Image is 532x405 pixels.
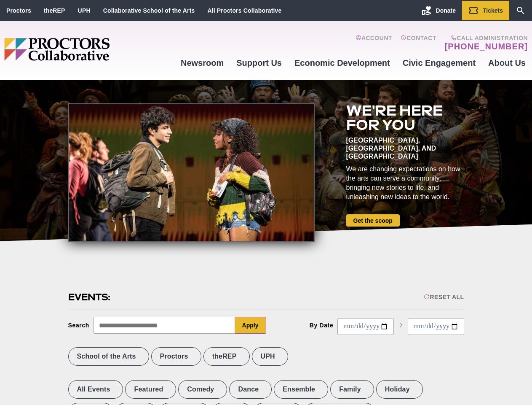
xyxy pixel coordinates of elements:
a: Newsroom [174,51,230,74]
label: All Events [68,380,123,399]
a: [PHONE_NUMBER] [445,41,528,51]
span: Donate [436,7,456,14]
label: theREP [203,347,250,366]
label: Proctors [151,347,201,366]
h2: We're here for you [346,103,464,132]
label: Family [330,380,374,399]
span: Tickets [483,7,503,14]
h2: Events: [68,291,112,304]
a: All Proctors Collaborative [207,7,281,14]
a: Get the scoop [346,214,400,227]
a: Proctors [6,7,31,14]
label: Featured [125,380,176,399]
a: UPH [78,7,91,14]
button: Apply [235,317,266,334]
label: Ensemble [274,380,328,399]
a: theREP [44,7,65,14]
div: [GEOGRAPHIC_DATA], [GEOGRAPHIC_DATA], and [GEOGRAPHIC_DATA] [346,136,464,160]
label: Dance [229,380,272,399]
a: Search [509,1,532,20]
div: Reset All [424,294,464,300]
a: Donate [415,1,462,20]
label: UPH [252,347,288,366]
label: Comedy [178,380,227,399]
a: Account [356,35,392,51]
a: Tickets [462,1,509,20]
div: We are changing expectations on how the arts can serve a community, bringing new stories to life,... [346,165,464,202]
div: By Date [310,322,334,329]
a: Collaborative School of the Arts [103,7,195,14]
img: Proctors logo [4,38,174,61]
a: About Us [482,51,532,74]
a: Economic Development [288,51,396,74]
a: Contact [401,35,436,51]
label: Holiday [376,380,423,399]
label: School of the Arts [68,347,149,366]
span: Call Administration [442,35,528,41]
a: Support Us [230,51,288,74]
div: Search [68,322,90,329]
a: Civic Engagement [396,51,482,74]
